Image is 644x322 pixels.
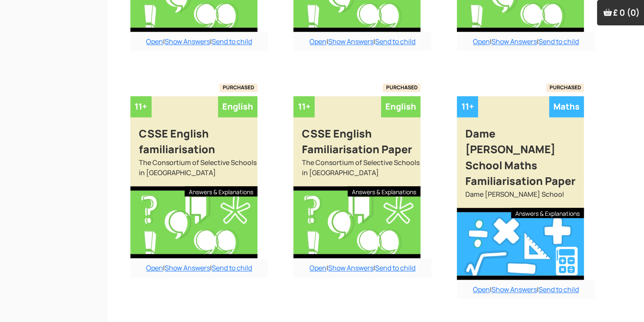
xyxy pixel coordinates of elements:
div: | | [457,32,595,51]
div: | | [130,32,268,51]
div: | | [457,280,595,299]
div: Answers & Explanations [511,208,584,218]
a: Send to child [212,263,252,272]
a: Open [473,37,490,46]
img: Your items in the shopping basket [603,8,612,17]
div: 11+ [130,96,152,117]
a: Show Answers [328,263,373,272]
a: Show Answers [165,37,210,46]
a: Send to child [212,37,252,46]
a: Open [473,285,490,294]
a: Send to child [375,37,415,46]
div: Maths [549,96,584,117]
a: Send to child [375,263,415,272]
span: PURCHASED [383,83,421,92]
div: Dame [PERSON_NAME] School Maths Familiarisation Paper [457,117,584,189]
a: Show Answers [492,37,537,46]
a: Show Answers [492,285,537,294]
div: The Consortium of Selective Schools in [GEOGRAPHIC_DATA] [293,157,420,186]
span: PURCHASED [219,83,257,92]
a: Open [146,37,163,46]
div: The Consortium of Selective Schools in [GEOGRAPHIC_DATA] [130,157,257,186]
div: Answers & Explanations [185,186,257,196]
div: Answers & Explanations [348,186,420,196]
a: Show Answers [165,263,210,272]
div: 11+ [457,96,478,117]
span: PURCHASED [546,83,584,92]
div: | | [293,32,431,51]
span: £ 0 (0) [613,7,640,18]
a: Send to child [539,285,579,294]
div: CSSE English familiarisation [130,117,257,157]
a: Open [310,263,326,272]
div: | | [130,258,268,278]
div: English [381,96,420,117]
a: Open [146,263,163,272]
div: | | [293,258,431,278]
a: Open [310,37,326,46]
div: CSSE English Familiarisation Paper [293,117,420,157]
a: Send to child [539,37,579,46]
div: 11+ [293,96,315,117]
div: English [218,96,257,117]
div: Dame [PERSON_NAME] School [457,189,584,208]
a: Show Answers [328,37,373,46]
